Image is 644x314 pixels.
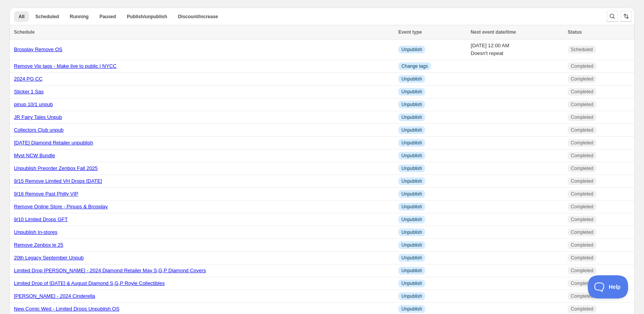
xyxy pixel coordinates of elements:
span: Completed [571,242,593,248]
span: Unpublish [401,191,422,197]
button: Search and filter results [607,11,618,22]
span: Completed [571,204,593,210]
span: Unpublish [401,216,422,223]
span: Unpublish [401,101,422,108]
span: Completed [571,140,593,146]
span: Discount/increase [178,14,218,20]
span: Completed [571,280,593,287]
span: All [19,14,24,20]
span: Publish/unpublish [127,14,167,20]
span: Next event date/time [471,29,516,35]
span: Unpublish [401,242,422,248]
a: Remove Online Store - Pinups & Brosplay [14,204,108,209]
a: Limited Drop of [DATE] & August Diamond S,G,P Royle Collectibles [14,280,165,286]
span: Unpublish [401,140,422,146]
span: Unpublish [401,280,422,287]
a: Collectors Club unpub [14,127,64,133]
span: Unpublish [401,153,422,159]
span: Unpublish [401,76,422,82]
span: Completed [571,101,593,108]
span: Completed [571,306,593,312]
span: Completed [571,63,593,69]
a: Brosplay Remove OS [14,46,62,52]
iframe: Toggle Customer Support [588,275,629,299]
a: Sticker 1 Sas [14,89,44,94]
a: [PERSON_NAME] - 2024 Cinderella [14,293,95,299]
a: Limited Drop [PERSON_NAME] - 2024 Diamond Retailer May S,G,P Diamond Covers [14,268,206,273]
span: Scheduled [35,14,59,20]
span: Change tags [401,63,428,69]
span: Completed [571,165,593,172]
a: Remove Vip tags - Make live to public | NYCC [14,63,117,69]
a: 9/10 Limited Drops GFT [14,216,68,222]
span: Paused [100,14,116,20]
a: JR Fairy Tales Unpub [14,114,62,120]
button: Sort the results [621,11,632,22]
span: Unpublish [401,306,422,312]
span: Completed [571,268,593,274]
a: New Comic Wed - Limited Drops Unpublish OS [14,306,119,312]
span: Unpublish [401,255,422,261]
a: 9/15 Remove Limited VH Drops [DATE] [14,178,102,184]
span: Unpublish [401,165,422,172]
span: Completed [571,76,593,82]
span: Unpublish [401,178,422,184]
span: Unpublish [401,229,422,235]
span: Completed [571,127,593,133]
a: pinup 10/1 unpub [14,101,53,107]
td: [DATE] 12:00 AM Doesn't repeat [468,39,565,60]
span: Completed [571,255,593,261]
span: Unpublish [401,268,422,274]
a: Unpublish In-stores [14,229,57,235]
a: Remove Zenbox le 25 [14,242,63,248]
span: Running [70,14,89,20]
span: Unpublish [401,127,422,133]
span: Unpublish [401,204,422,210]
span: Completed [571,114,593,120]
span: Event type [398,29,422,35]
span: Scheduled [571,46,593,53]
span: Unpublish [401,89,422,95]
span: Completed [571,153,593,159]
a: Unpublish Preorder Zenbox Fall 2025 [14,165,98,171]
a: Myst NCW Bundle [14,153,55,158]
span: Status [568,29,582,35]
span: Unpublish [401,46,422,53]
a: 2024 PG CC [14,76,43,82]
a: 20th Legacy September Unpub [14,255,84,261]
span: Completed [571,191,593,197]
a: 9/16 Remove Past Philly VIP [14,191,78,197]
span: Schedule [14,29,34,35]
span: Unpublish [401,114,422,120]
span: Completed [571,229,593,235]
span: Completed [571,89,593,95]
span: Completed [571,216,593,223]
span: Completed [571,178,593,184]
a: [DATE] Diamond Retailer unpublish [14,140,93,146]
span: Completed [571,293,593,299]
span: Unpublish [401,293,422,299]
